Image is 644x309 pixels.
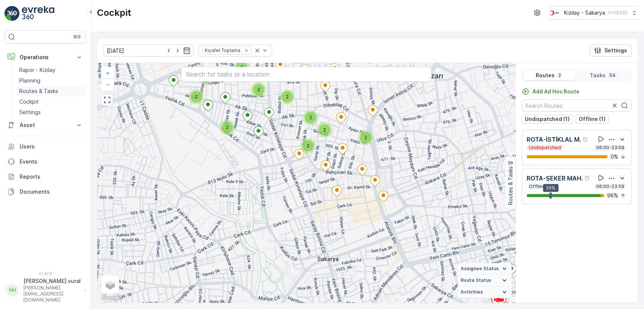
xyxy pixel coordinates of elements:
[280,89,295,104] div: 2
[458,275,512,286] summary: Route Status
[303,110,318,125] div: 2
[220,120,235,135] div: 2
[522,88,579,95] a: Add Ad Hoc Route
[522,99,632,112] input: Search Routes
[102,79,113,90] a: Zoom Out
[527,135,581,144] p: ROTA-İSTİKLAL M.
[106,70,109,76] span: +
[242,47,251,54] div: Remove Kıyafet Toplama
[6,284,18,296] div: HH
[5,154,86,169] a: Events
[604,47,627,54] p: Settings
[557,72,561,78] p: 2
[461,277,491,283] span: Route Status
[20,54,71,61] p: Operations
[102,276,118,293] a: Layers
[16,107,86,118] a: Settings
[564,9,605,17] p: Kızılay - Sakarya
[609,72,616,78] p: 54
[97,7,131,19] p: Cockpit
[461,289,483,295] span: Activities
[195,94,197,99] span: 2
[16,75,86,86] a: Planning
[16,86,86,96] a: Routes & Tasks
[16,65,86,75] a: Rapor - Kızılay
[181,67,432,82] input: Search for tasks or a location
[19,109,41,116] p: Settings
[286,94,288,99] span: 2
[607,192,618,199] p: 96 %
[300,138,315,153] div: 2
[189,89,204,104] div: 2
[99,293,124,303] a: Open this area in Google Maps (opens a new window)
[522,115,573,124] button: Undispatched (1)
[5,118,86,133] button: Asset
[5,139,86,154] a: Users
[102,67,113,79] a: Zoom In
[19,77,40,84] p: Planning
[548,6,638,20] button: Kızılay - Sakarya(+03:00)
[590,72,606,79] p: Tasks
[22,6,54,21] img: logo_light-DOdMpM7g.png
[364,135,367,140] span: 2
[5,169,86,184] a: Reports
[99,293,124,303] img: Google
[251,82,266,97] div: 2
[528,145,562,151] p: Undispatched
[20,188,83,196] p: Documents
[16,96,86,107] a: Cockpit
[595,184,625,190] p: 06:00-23:59
[595,145,625,151] p: 06:00-23:59
[5,6,20,21] img: logo
[20,173,83,181] p: Reports
[461,266,499,272] span: Assignee Status
[19,66,55,74] p: Rapor - Kızılay
[309,115,312,120] span: 2
[507,167,514,205] p: Routes & Tasks
[532,88,579,95] p: Add Ad Hoc Route
[20,143,83,150] p: Users
[19,87,58,95] p: Routes & Tasks
[240,64,243,70] span: 2
[589,44,632,57] button: Settings
[608,10,627,16] p: ( +03:00 )
[19,98,39,106] p: Cockpit
[584,175,590,181] div: Help Tooltip Icon
[583,136,589,142] div: Help Tooltip Icon
[527,174,583,183] p: ROTA-ŞEKER MAH.
[579,115,606,123] p: Offline (1)
[73,34,81,40] p: ⌘B
[358,130,373,145] div: 2
[610,153,618,161] p: 0 %
[103,44,194,57] input: dd/mm/yyyy
[576,115,609,124] button: Offline (1)
[528,184,546,190] p: Offline
[106,81,110,87] span: −
[525,115,570,123] p: Undispatched (1)
[458,263,512,275] summary: Assignee Status
[306,143,309,148] span: 2
[23,285,81,303] p: [PERSON_NAME][EMAIL_ADDRESS][DOMAIN_NAME]
[5,50,86,65] button: Operations
[535,72,554,79] p: Routes
[199,70,214,85] div: 2
[226,124,228,130] span: 2
[20,121,71,129] p: Asset
[23,277,81,285] p: [PERSON_NAME].vural
[5,184,86,199] a: Documents
[257,87,260,92] span: 2
[5,277,86,303] button: HH[PERSON_NAME].vural[PERSON_NAME][EMAIL_ADDRESS][DOMAIN_NAME]
[543,184,558,192] div: 29%
[20,158,83,165] p: Events
[203,47,241,54] div: Kıyafet Toplama
[458,286,512,298] summary: Activities
[5,271,86,276] span: v 1.47.3
[323,127,326,133] span: 2
[317,122,332,138] div: 2
[548,9,561,17] img: k%C4%B1z%C4%B1lay_DTAvauz.png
